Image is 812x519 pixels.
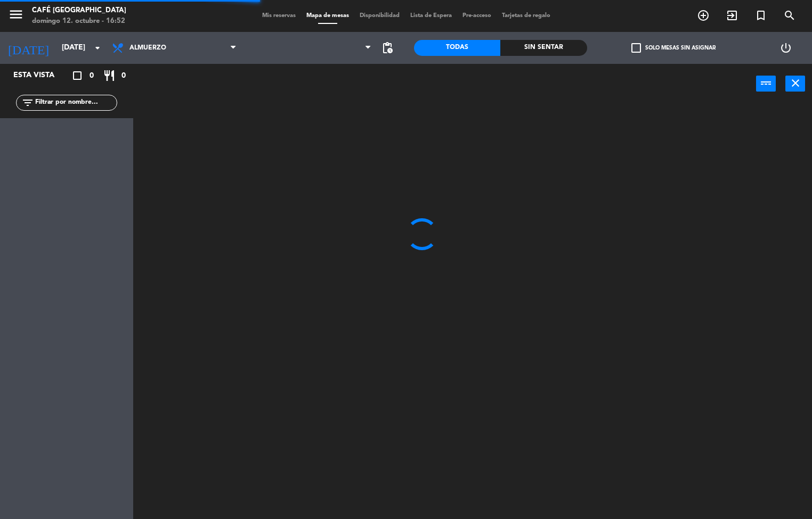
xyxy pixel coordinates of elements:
[301,13,354,19] span: Mapa de mesas
[697,9,710,22] i: add_circle_outline
[497,13,556,19] span: Tarjetas de regalo
[785,76,805,92] button: close
[631,43,716,53] label: Solo mesas sin asignar
[760,77,773,89] i: power_input
[8,6,24,22] i: menu
[21,96,34,109] i: filter_list
[726,9,738,22] i: exit_to_app
[354,13,405,19] span: Disponibilidad
[414,40,500,56] div: Todas
[754,9,767,22] i: turned_in_not
[783,9,796,22] i: search
[121,70,126,82] span: 0
[71,69,84,82] i: crop_square
[32,16,126,27] div: domingo 12. octubre - 16:52
[90,70,94,82] span: 0
[405,13,457,19] span: Lista de Espera
[631,43,641,53] span: check_box_outline_blank
[5,69,77,82] div: Esta vista
[500,40,587,56] div: Sin sentar
[91,42,104,54] i: arrow_drop_down
[34,97,117,109] input: Filtrar por nombre...
[103,69,116,82] i: restaurant
[257,13,301,19] span: Mis reservas
[756,76,776,92] button: power_input
[129,44,166,52] span: Almuerzo
[381,42,394,54] span: pending_actions
[457,13,497,19] span: Pre-acceso
[32,5,126,16] div: Café [GEOGRAPHIC_DATA]
[779,42,792,54] i: power_settings_new
[8,6,24,26] button: menu
[789,77,802,89] i: close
